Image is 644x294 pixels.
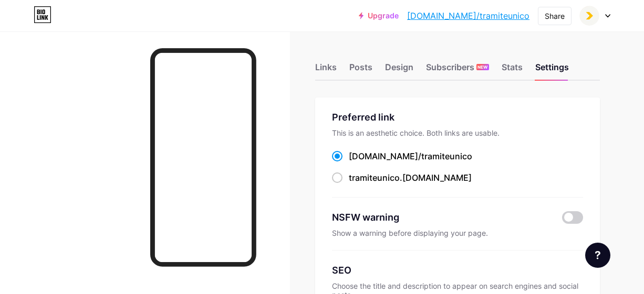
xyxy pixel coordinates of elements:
span: tramiteunico [421,151,472,161]
img: Pedro Rios [579,6,599,26]
div: Posts [349,61,372,80]
div: Stats [502,61,523,80]
div: Design [385,61,413,80]
div: Show a warning before displaying your page. [332,228,583,237]
div: NSFW warning [332,210,549,224]
span: NEW [477,64,487,70]
a: [DOMAIN_NAME]/tramiteunico [407,9,529,22]
div: This is an aesthetic choice. Both links are usable. [332,128,583,137]
div: Share [545,10,565,21]
div: .[DOMAIN_NAME] [349,171,472,184]
div: [DOMAIN_NAME]/ [349,150,472,162]
div: Settings [535,61,569,80]
div: Subscribers [426,61,489,80]
div: Preferred link [332,110,583,124]
span: tramiteunico [349,172,400,183]
div: SEO [332,263,583,277]
div: Links [315,61,337,80]
a: Upgrade [359,12,399,20]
